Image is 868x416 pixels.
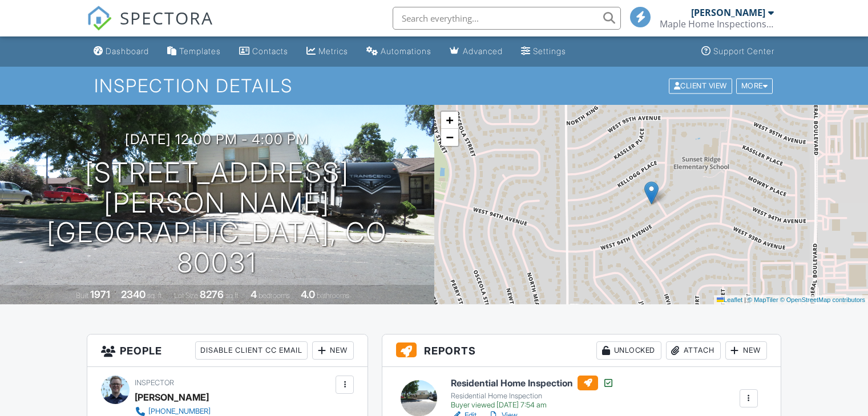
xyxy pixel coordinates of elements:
span: sq.ft. [225,291,240,300]
a: Settings [516,41,571,62]
h6: Residential Home Inspection [451,376,614,390]
div: Client View [669,78,732,93]
a: Advanced [445,41,507,62]
div: 2340 [121,288,146,300]
a: Templates [163,41,225,62]
div: 4.0 [301,288,315,300]
a: Contacts [235,41,293,62]
div: New [725,341,767,360]
div: Maple Home Inspections, LLC [660,18,774,30]
div: [PHONE_NUMBER] [148,407,211,416]
div: Settings [533,46,566,56]
div: [PERSON_NAME] [691,7,765,18]
span: SPECTORA [120,6,213,30]
span: bedrooms [259,291,290,300]
div: Buyer viewed [DATE] 7:54 am [451,401,614,410]
div: Templates [179,46,221,56]
h1: [STREET_ADDRESS][PERSON_NAME] [GEOGRAPHIC_DATA], CO 80031 [18,158,416,278]
span: Lot Size [174,291,198,300]
span: + [446,113,453,127]
div: New [312,341,354,360]
span: Inspector [135,378,174,387]
a: Automations (Basic) [362,41,436,62]
div: Support Center [713,46,774,56]
div: Contacts [252,46,288,56]
a: Residential Home Inspection Residential Home Inspection Buyer viewed [DATE] 7:54 am [451,376,614,410]
span: | [744,296,746,303]
span: − [446,130,453,144]
a: © MapTiler [748,296,778,303]
span: bathrooms [317,291,349,300]
div: Attach [666,341,721,360]
div: 8276 [200,288,224,300]
h3: Reports [382,335,781,367]
h1: Inspection Details [94,76,774,96]
h3: [DATE] 12:00 pm - 4:00 pm [125,132,309,147]
img: The Best Home Inspection Software - Spectora [87,6,112,31]
a: Client View [668,81,735,89]
div: [PERSON_NAME] [135,389,209,406]
a: Metrics [302,41,353,62]
span: sq. ft. [147,291,163,300]
a: Support Center [697,41,779,62]
h3: People [87,335,368,367]
div: Advanced [463,46,503,56]
div: Unlocked [596,341,661,360]
div: Automations [381,46,431,56]
img: Marker [644,181,659,205]
a: Leaflet [717,296,742,303]
div: 1971 [90,288,110,300]
div: Disable Client CC Email [195,341,308,360]
a: Dashboard [89,41,154,62]
div: 4 [251,288,257,300]
input: Search everything... [393,7,621,30]
a: Zoom out [441,129,458,146]
a: SPECTORA [87,15,213,39]
span: Built [76,291,88,300]
div: More [736,78,773,93]
div: Dashboard [106,46,149,56]
a: © OpenStreetMap contributors [780,296,865,303]
a: Zoom in [441,112,458,129]
div: Metrics [318,46,348,56]
div: Residential Home Inspection [451,391,614,401]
